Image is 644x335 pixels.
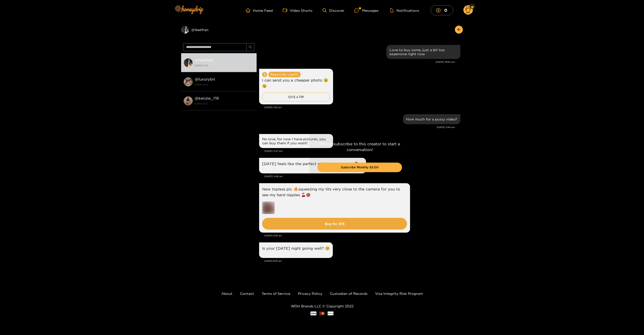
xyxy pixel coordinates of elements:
div: Messages [354,8,379,13]
a: Discover [323,8,344,13]
span: video-camera [283,8,290,13]
span: dollar [436,8,443,13]
strong: @ luxurybri [195,77,215,81]
button: Notifications [389,8,421,13]
img: conversation [184,77,193,86]
strong: [DATE] 22:37 [195,101,254,106]
a: Home Feed [246,8,273,13]
img: conversation [184,96,193,105]
strong: [DATE] 23:52 [195,82,254,87]
strong: @ feetfran [195,58,214,62]
a: Visa Integrity Risk Program [375,292,423,295]
a: Contact [240,292,254,295]
button: arrow-left [455,26,463,34]
strong: [DATE] 17:06 [195,63,254,68]
img: conversation [184,58,193,67]
button: 0 [431,5,453,15]
strong: @ kenzie_719 [195,96,219,100]
span: search [249,45,252,49]
button: Subscribe Monthly $5.00 [317,163,402,172]
a: About [221,292,232,295]
img: Fan Level [471,5,474,8]
a: Privacy Policy [298,292,322,295]
a: Terms of Service [262,292,290,295]
span: home [246,8,253,13]
mark: 0 [444,8,448,13]
a: Custodian of Records [330,292,368,295]
p: Please subscribe to this creator to start a conversation! [317,141,402,153]
button: search [246,43,254,51]
a: Video Shorts [283,8,312,13]
div: @feetfran [181,26,257,34]
span: arrow-left [457,28,461,32]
